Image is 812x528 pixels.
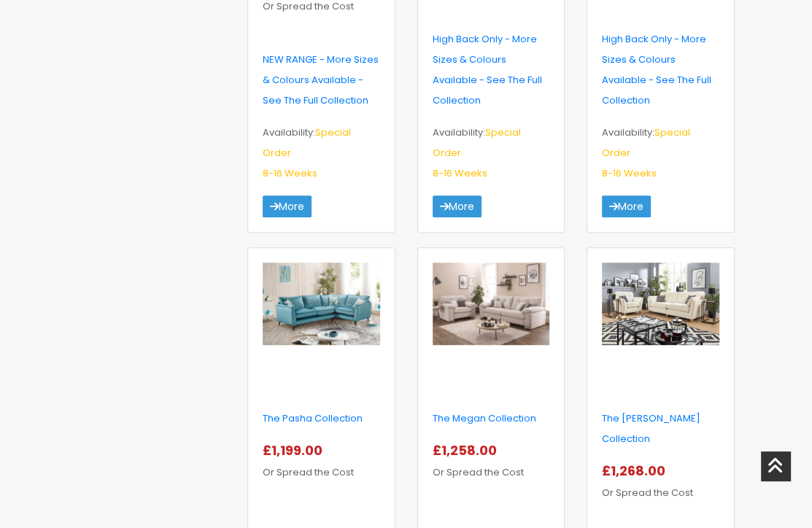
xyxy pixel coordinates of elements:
[602,195,651,217] a: More
[602,462,671,480] span: £1,268.00
[602,123,719,184] p: Availability:
[433,195,482,217] a: More
[263,440,380,483] p: Or Spread the Cost
[602,263,719,345] img: the-jameson-collection
[263,195,312,217] a: More
[433,411,536,425] a: The Megan Collection
[602,411,700,446] a: The [PERSON_NAME] Collection
[433,263,550,345] img: the-megan-collection
[433,445,503,459] a: £1,258.00
[263,411,363,425] a: The Pasha Collection
[263,50,380,111] p: NEW RANGE - More Sizes & Colours Available - See The Full Collection
[263,123,380,184] p: Availability:
[602,461,719,503] p: Or Spread the Cost
[433,123,550,184] p: Availability:
[433,125,521,180] span: Special Order 8-16 Weeks
[263,125,351,180] span: Special Order 8-16 Weeks
[602,29,719,111] p: High Back Only - More Sizes & Colours Available - See The Full Collection
[433,441,503,459] span: £1,258.00
[433,29,550,111] p: High Back Only - More Sizes & Colours Available - See The Full Collection
[263,263,380,345] img: the-pasha-collection
[433,440,550,483] p: Or Spread the Cost
[263,441,328,459] span: £1,199.00
[602,465,671,479] a: £1,268.00
[602,125,690,180] span: Special Order 8-16 Weeks
[263,445,328,459] a: £1,199.00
